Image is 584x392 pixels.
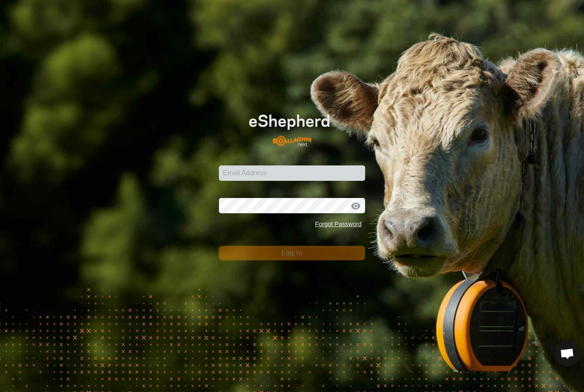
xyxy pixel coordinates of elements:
a: Forgot Password [315,221,362,227]
img: E-shepherd Logo [233,102,350,152]
input: Email Address [219,165,365,181]
div: Open chat [555,341,580,366]
span: Log In [281,249,302,256]
button: Log In [219,246,365,260]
